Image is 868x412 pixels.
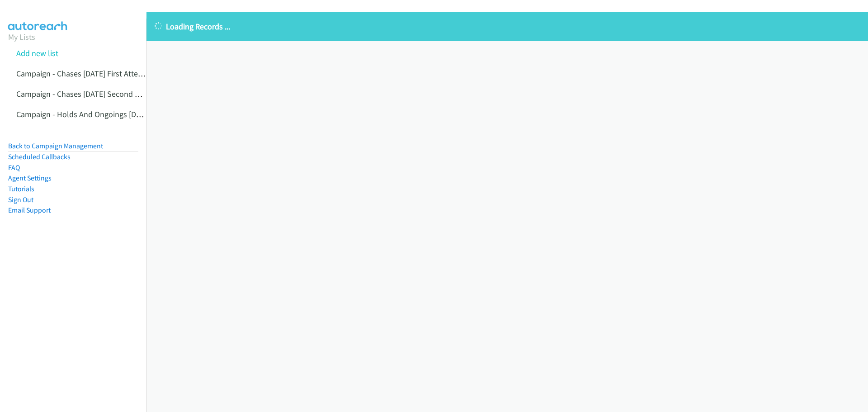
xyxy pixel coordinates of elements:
[8,32,35,42] a: My Lists
[16,109,151,119] a: Campaign - Holds And Ongoings [DATE]
[8,152,71,161] a: Scheduled Callbacks
[155,20,860,33] p: Loading Records ...
[8,163,20,172] a: FAQ
[16,89,163,99] a: Campaign - Chases [DATE] Second Attempt
[8,174,52,182] a: Agent Settings
[8,185,34,193] a: Tutorials
[8,206,51,214] a: Email Support
[8,142,103,150] a: Back to Campaign Management
[16,68,152,79] a: Campaign - Chases [DATE] First Attempt
[16,48,58,58] a: Add new list
[8,195,33,204] a: Sign Out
